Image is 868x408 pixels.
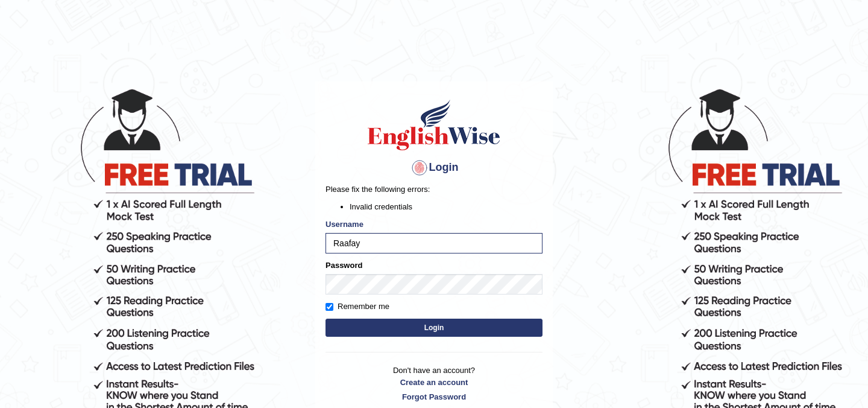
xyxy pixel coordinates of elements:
[325,303,333,311] input: Remember me
[325,301,389,313] label: Remember me
[325,391,542,403] a: Forgot Password
[325,365,542,402] p: Don't have an account?
[365,98,503,152] img: Logo of English Wise sign in for intelligent practice with AI
[350,201,542,212] li: Invalid credentials
[325,377,542,388] a: Create an account
[325,158,542,177] h4: Login
[325,319,542,337] button: Login
[325,260,362,271] label: Password
[325,218,363,230] label: Username
[325,183,542,195] p: Please fix the following errors:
